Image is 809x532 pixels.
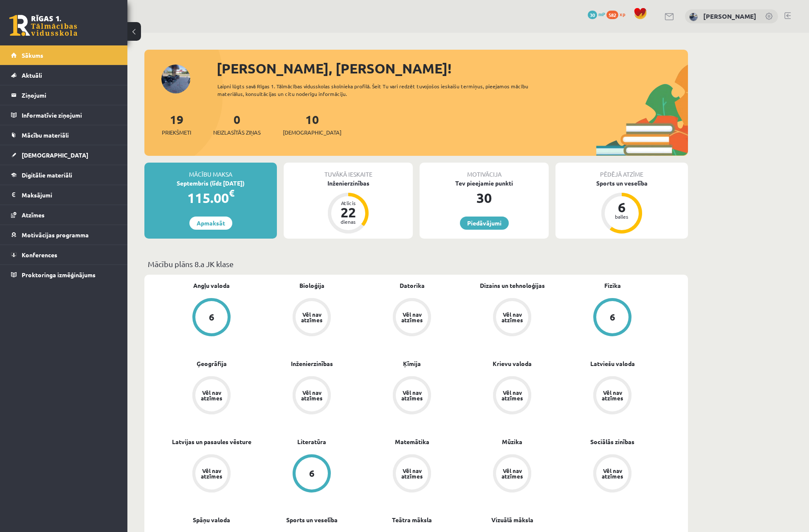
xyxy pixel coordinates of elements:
legend: Maksājumi [22,185,117,205]
a: 10[DEMOGRAPHIC_DATA] [283,112,341,137]
div: Vēl nav atzīmes [300,312,324,323]
a: Literatūra [297,437,326,446]
a: Sociālās zinības [590,437,634,446]
img: Endijs Laizāns [689,13,698,21]
span: xp [620,11,625,17]
span: Aktuāli [22,71,42,79]
div: Inženierzinības [284,179,413,188]
a: Vēl nav atzīmes [462,376,562,416]
a: 6 [562,298,662,338]
a: Vēl nav atzīmes [462,454,562,494]
div: Atlicis [335,200,361,205]
div: Pēdējā atzīme [555,163,688,179]
span: Proktoringa izmēģinājums [22,271,96,279]
legend: Informatīvie ziņojumi [22,105,117,125]
a: Konferences [11,245,117,265]
a: Latviešu valoda [590,359,635,368]
a: Ziņojumi [11,85,117,105]
span: Digitālie materiāli [22,171,72,179]
span: Neizlasītās ziņas [213,128,261,137]
a: Bioloģija [299,281,324,290]
div: 6 [309,469,315,478]
div: Vēl nav atzīmes [200,390,223,401]
div: Vēl nav atzīmes [400,390,424,401]
a: Krievu valoda [493,359,532,368]
span: Atzīmes [22,211,45,219]
span: Konferences [22,251,57,259]
a: 30 mP [588,11,605,17]
div: 6 [610,312,615,322]
a: Vēl nav atzīmes [362,454,462,494]
a: Matemātika [395,437,429,446]
div: Vēl nav atzīmes [500,312,524,323]
div: [PERSON_NAME], [PERSON_NAME]! [217,58,688,79]
div: 115.00 [144,188,277,208]
div: dienas [335,219,361,224]
div: Mācību maksa [144,163,277,179]
div: Vēl nav atzīmes [500,390,524,401]
a: Maksājumi [11,185,117,205]
a: Vēl nav atzīmes [462,298,562,338]
a: Mācību materiāli [11,125,117,145]
a: Vizuālā māksla [491,515,533,524]
legend: Ziņojumi [22,85,117,105]
span: 30 [588,11,597,19]
div: Vēl nav atzīmes [500,468,524,479]
span: Motivācijas programma [22,231,89,239]
a: Atzīmes [11,205,117,225]
span: Mācību materiāli [22,131,69,139]
div: Vēl nav atzīmes [600,468,624,479]
a: Dizains un tehnoloģijas [480,281,545,290]
a: Ķīmija [403,359,421,368]
div: Sports un veselība [555,179,688,188]
a: Vēl nav atzīmes [262,298,362,338]
span: Priekšmeti [162,128,191,137]
a: Aktuāli [11,65,117,85]
p: Mācību plāns 8.a JK klase [148,258,685,270]
a: Spāņu valoda [193,515,230,524]
span: [DEMOGRAPHIC_DATA] [283,128,341,137]
a: 0Neizlasītās ziņas [213,112,261,137]
div: Vēl nav atzīmes [200,468,223,479]
a: Rīgas 1. Tālmācības vidusskola [9,15,77,36]
a: Motivācijas programma [11,225,117,245]
a: [PERSON_NAME] [703,12,756,20]
a: [DEMOGRAPHIC_DATA] [11,145,117,165]
a: 6 [161,298,262,338]
a: Inženierzinības Atlicis 22 dienas [284,179,413,235]
a: Inženierzinības [291,359,333,368]
div: Septembris (līdz [DATE]) [144,179,277,188]
a: Ģeogrāfija [197,359,227,368]
a: Sākums [11,45,117,65]
a: Teātra māksla [392,515,432,524]
div: 22 [335,205,361,219]
a: Fizika [604,281,621,290]
a: Sports un veselība 6 balles [555,179,688,235]
a: Latvijas un pasaules vēsture [172,437,251,446]
div: Vēl nav atzīmes [400,468,424,479]
div: Vēl nav atzīmes [400,312,424,323]
a: Informatīvie ziņojumi [11,105,117,125]
div: Tuvākā ieskaite [284,163,413,179]
div: Motivācija [420,163,549,179]
a: Angļu valoda [193,281,230,290]
a: Proktoringa izmēģinājums [11,265,117,284]
a: 19Priekšmeti [162,112,191,137]
a: Vēl nav atzīmes [161,376,262,416]
a: Vēl nav atzīmes [262,376,362,416]
a: Vēl nav atzīmes [562,376,662,416]
a: Vēl nav atzīmes [362,376,462,416]
span: Sākums [22,51,43,59]
a: Digitālie materiāli [11,165,117,185]
div: 6 [209,312,214,322]
a: Sports un veselība [286,515,338,524]
div: 6 [609,200,634,214]
div: Laipni lūgts savā Rīgas 1. Tālmācības vidusskolas skolnieka profilā. Šeit Tu vari redzēt tuvojošo... [217,82,544,98]
div: balles [609,214,634,219]
span: mP [598,11,605,17]
a: 6 [262,454,362,494]
div: Vēl nav atzīmes [600,390,624,401]
div: 30 [420,188,549,208]
a: Vēl nav atzīmes [161,454,262,494]
a: Datorika [400,281,425,290]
